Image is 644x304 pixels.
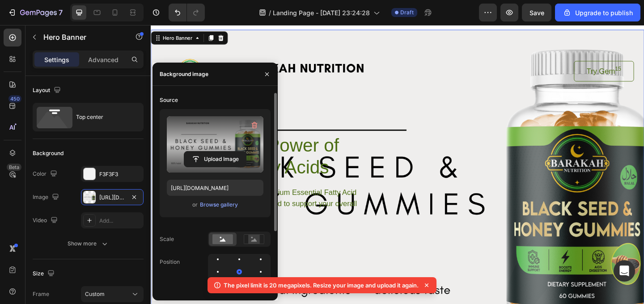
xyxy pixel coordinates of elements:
[44,55,69,64] p: Settings
[33,268,56,280] div: Size
[68,239,109,248] div: Show more
[460,39,525,61] a: Try Gem15
[160,70,208,78] div: Background image
[8,95,21,102] div: 450
[505,44,512,51] sup: 15
[88,55,119,64] p: Advanced
[11,236,83,262] a: buy now
[33,149,64,157] div: Background
[273,8,370,17] span: Landing Page - [DATE] 23:24:28
[33,84,63,97] div: Layout
[25,245,68,254] p: buy now
[99,170,141,178] div: F3F3F3
[7,164,21,171] div: Beta
[199,200,238,209] button: Browse gallery
[33,290,49,298] label: Frame
[11,10,47,18] div: Hero Banner
[522,4,551,21] button: Save
[33,215,59,227] div: Video
[614,260,635,282] div: Open Intercom Messenger
[474,43,512,57] p: Try Gem
[169,4,205,21] div: Undo/Redo
[530,9,544,17] span: Save
[33,191,61,203] div: Image
[76,107,131,127] div: Top center
[160,96,178,104] div: Source
[167,180,263,196] input: https://example.com/image.jpg
[160,235,174,243] div: Scale
[151,25,644,304] iframe: Design area
[200,201,238,209] div: Browse gallery
[4,4,67,21] button: 7
[33,236,144,252] button: Show more
[33,168,59,180] div: Color
[85,290,105,298] span: Custom
[184,151,246,167] button: Upload Image
[400,8,414,17] span: Draft
[99,194,125,202] div: [URL][DOMAIN_NAME]
[99,217,141,225] div: Add...
[12,176,237,212] p: Unlock your potential with our premium Essential Fatty Acid (EFA) capsules, meticulously crafted ...
[555,4,640,21] button: Upgrade to publish
[224,281,419,290] p: The pixel limit is 20 megapixels. Resize your image and upload it again.
[11,118,239,168] h1: Discover the Power of Essential Fatty Acids
[59,7,63,18] p: 7
[160,258,180,266] div: Position
[43,32,119,42] p: Hero Banner
[269,8,271,17] span: /
[192,199,198,210] span: or
[563,8,633,17] div: Upgrade to publish
[81,286,144,302] button: Custom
